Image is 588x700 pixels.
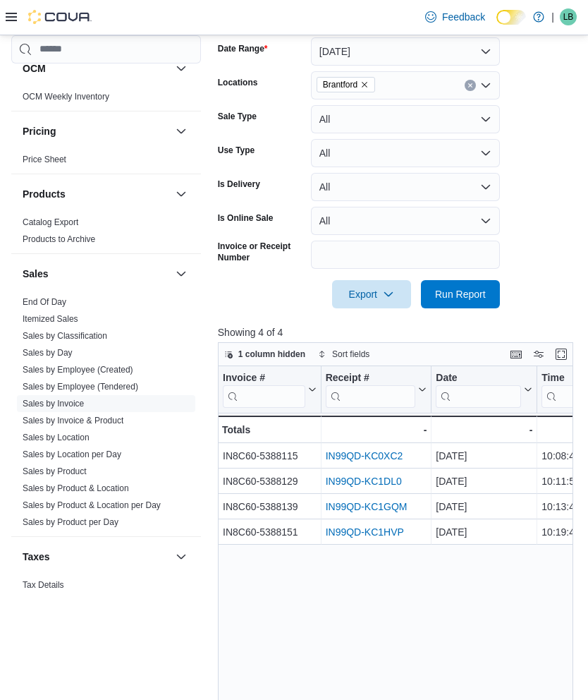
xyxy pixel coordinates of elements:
[419,3,491,31] a: Feedback
[560,8,577,25] div: Lori Burns
[23,517,118,527] a: Sales by Product per Day
[325,371,415,385] div: Receipt #
[11,577,201,616] div: Taxes
[23,267,170,281] button: Sales
[23,297,66,307] a: End Of Day
[508,346,525,363] button: Keyboard shortcuts
[332,280,411,308] button: Export
[325,501,407,512] a: IN99QD-KC1GQM
[223,498,317,515] div: IN8C60-5388139
[223,447,317,464] div: IN8C60-5388115
[218,325,577,339] p: Showing 4 of 4
[23,187,66,201] h3: Products
[435,287,486,301] span: Run Report
[173,265,190,282] button: Sales
[28,10,92,24] img: Cova
[23,124,170,138] button: Pricing
[563,8,574,25] span: LB
[323,78,357,92] span: Brantford
[341,280,403,308] span: Export
[218,111,257,122] label: Sale Type
[442,10,485,24] span: Feedback
[436,371,521,385] div: Date
[173,60,190,77] button: OCM
[23,550,50,564] h3: Taxes
[223,371,305,385] div: Invoice #
[23,466,87,476] a: Sales by Product
[11,151,201,174] div: Pricing
[312,346,375,363] button: Sort fields
[311,105,500,133] button: All
[23,416,123,426] a: Sales by Invoice & Product
[465,80,476,91] button: Clear input
[23,267,49,281] h3: Sales
[317,77,375,92] span: Brantford
[218,43,268,54] label: Date Range
[553,346,570,363] button: Enter fullscreen
[173,186,190,203] button: Products
[325,371,415,407] div: Receipt # URL
[23,382,138,392] a: Sales by Employee (Tendered)
[436,473,532,490] div: [DATE]
[11,214,201,253] div: Products
[436,524,532,541] div: [DATE]
[311,37,500,66] button: [DATE]
[23,348,73,358] a: Sales by Day
[480,80,491,91] button: Open list of options
[325,421,427,438] div: -
[530,346,547,363] button: Display options
[325,476,401,487] a: IN99QD-KC1DL0
[223,473,317,490] div: IN8C60-5388129
[23,550,170,564] button: Taxes
[360,80,369,89] button: Remove Brantford from selection in this group
[23,365,133,375] a: Sales by Employee (Created)
[223,371,317,407] button: Invoice #
[23,500,161,510] a: Sales by Product & Location per Day
[325,450,403,461] a: IN99QD-KC0XC2
[218,179,260,190] label: Is Delivery
[23,433,90,442] a: Sales by Location
[238,349,305,360] span: 1 column hidden
[436,498,532,515] div: [DATE]
[311,173,500,201] button: All
[311,207,500,235] button: All
[496,25,497,25] span: Dark Mode
[23,234,95,244] a: Products to Archive
[496,10,526,25] input: Dark Mode
[218,241,305,263] label: Invoice or Receipt Number
[222,421,317,438] div: Totals
[23,399,84,409] a: Sales by Invoice
[173,548,190,565] button: Taxes
[173,123,190,140] button: Pricing
[223,371,305,407] div: Invoice #
[23,314,78,324] a: Itemized Sales
[218,145,255,156] label: Use Type
[436,447,532,464] div: [DATE]
[218,212,274,224] label: Is Online Sale
[551,8,554,25] p: |
[436,371,521,407] div: Date
[23,580,64,590] a: Tax Details
[325,526,403,538] a: IN99QD-KC1HVP
[23,449,121,459] a: Sales by Location per Day
[332,349,369,360] span: Sort fields
[11,88,201,111] div: OCM
[23,155,66,164] a: Price Sheet
[23,61,170,76] button: OCM
[23,217,78,227] a: Catalog Export
[23,331,107,341] a: Sales by Classification
[223,524,317,541] div: IN8C60-5388151
[218,77,258,88] label: Locations
[23,187,170,201] button: Products
[23,483,129,493] a: Sales by Product & Location
[311,139,500,167] button: All
[11,294,201,536] div: Sales
[436,371,532,407] button: Date
[436,421,532,438] div: -
[23,92,109,102] a: OCM Weekly Inventory
[421,280,500,308] button: Run Report
[23,124,56,138] h3: Pricing
[219,346,311,363] button: 1 column hidden
[325,371,427,407] button: Receipt #
[23,61,46,76] h3: OCM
